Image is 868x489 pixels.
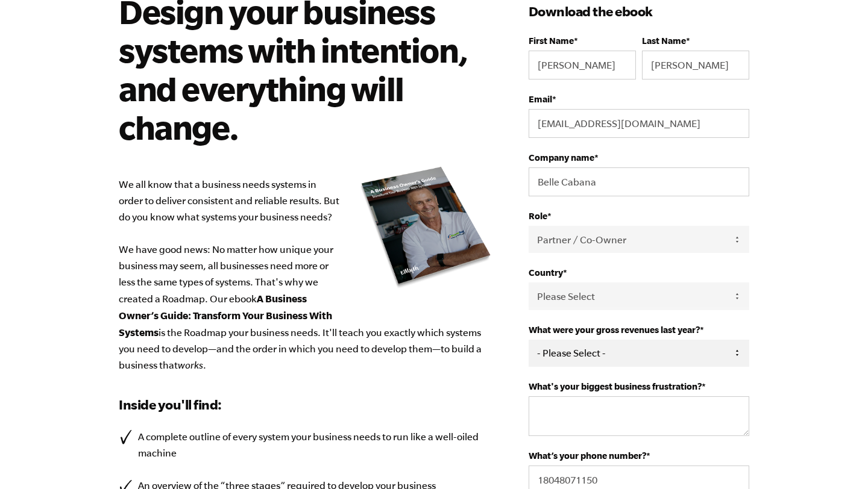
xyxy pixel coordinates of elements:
span: What's your biggest business frustration? [529,381,702,391]
span: Last Name [642,36,686,46]
iframe: Chat Widget [808,431,868,489]
span: What’s your phone number? [529,450,646,461]
h3: Inside you'll find: [119,395,492,414]
p: We all know that a business needs systems in order to deliver consistent and reliable results. Bu... [119,176,492,373]
b: A Business Owner’s Guide: Transform Your Business With Systems [119,293,332,338]
span: Company name [529,152,594,163]
span: Country [529,267,563,278]
span: First Name [529,36,574,46]
span: Role [529,211,547,221]
h3: Download the ebook [529,2,749,21]
img: new_roadmap_cover_093019 [360,166,492,289]
li: A complete outline of every system your business needs to run like a well-oiled machine [119,429,492,461]
em: works [178,360,203,370]
span: Email [529,94,552,104]
span: What were your gross revenues last year? [529,325,700,335]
